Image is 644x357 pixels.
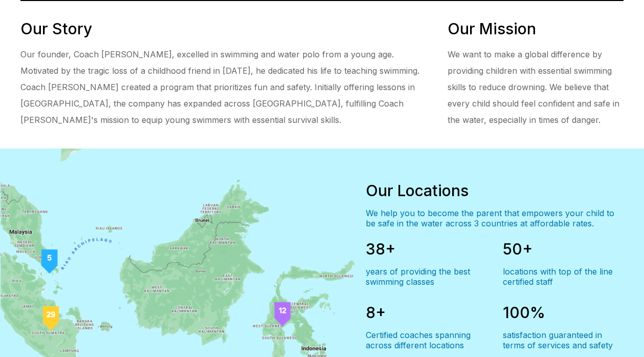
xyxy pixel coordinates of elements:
[20,46,427,128] div: Our founder, Coach [PERSON_NAME], excelled in swimming and water polo from a young age. Motivated...
[366,330,486,350] div: Certified coaches spanning across different locations
[366,240,486,258] div: 38+
[448,46,624,128] div: We want to make a global difference by providing children with essential swimming skills to reduc...
[366,303,486,322] div: 8+
[366,208,624,228] div: We help you to become the parent that empowers your child to be safe in the water across 3 countr...
[503,266,624,287] div: locations with top of the line certified staff
[503,330,624,350] div: satisfaction guaranteed in terms of services and safety
[448,19,624,38] div: Our Mission
[503,240,624,258] div: 50+
[503,303,624,322] div: 100%
[366,266,486,287] div: years of providing the best swimming classes
[20,19,427,38] div: Our Story
[366,181,624,200] div: Our Locations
